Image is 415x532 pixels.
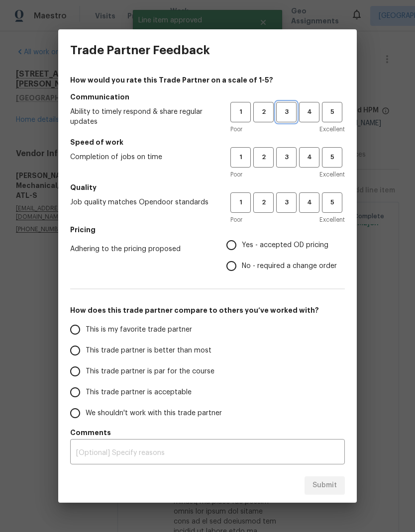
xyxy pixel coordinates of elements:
[86,325,192,335] span: This is my favorite trade partner
[277,152,296,163] span: 3
[70,225,345,235] h5: Pricing
[230,147,251,168] button: 1
[230,102,251,122] button: 1
[70,244,210,254] span: Adhering to the pricing proposed
[86,366,214,377] span: This trade partner is par for the course
[230,124,242,134] span: Poor
[70,75,345,85] h4: How would you rate this Trade Partner on a scale of 1-5?
[277,197,296,208] span: 3
[323,106,341,118] span: 5
[299,192,319,213] button: 4
[300,197,318,208] span: 4
[300,152,318,163] span: 4
[322,147,342,168] button: 5
[231,106,250,118] span: 1
[276,192,297,213] button: 3
[323,152,341,163] span: 5
[242,240,328,251] span: Yes - accepted OD pricing
[70,137,345,147] h5: Speed of work
[70,182,345,192] h5: Quality
[323,197,341,208] span: 5
[230,215,242,225] span: Poor
[70,43,210,57] h3: Trade Partner Feedback
[86,408,222,419] span: We shouldn't work with this trade partner
[253,192,274,213] button: 2
[70,428,345,438] h5: Comments
[319,215,345,225] span: Excellent
[299,147,319,168] button: 4
[242,261,337,271] span: No - required a change order
[70,319,345,424] div: How does this trade partner compare to others you’ve worked with?
[276,102,297,122] button: 3
[254,197,273,208] span: 2
[230,170,242,179] span: Poor
[253,102,274,122] button: 2
[322,192,342,213] button: 5
[231,152,250,163] span: 1
[322,102,342,122] button: 5
[86,346,211,356] span: This trade partner is better than most
[70,107,214,127] span: Ability to timely respond & share regular updates
[70,197,214,207] span: Job quality matches Opendoor standards
[231,197,250,208] span: 1
[319,170,345,179] span: Excellent
[319,124,345,134] span: Excellent
[254,152,273,163] span: 2
[254,106,273,118] span: 2
[253,147,274,168] button: 2
[70,305,345,315] h5: How does this trade partner compare to others you’ve worked with?
[277,106,296,118] span: 3
[299,102,319,122] button: 4
[230,192,251,213] button: 1
[70,152,214,162] span: Completion of jobs on time
[70,92,345,102] h5: Communication
[276,147,297,168] button: 3
[226,235,345,276] div: Pricing
[300,106,318,118] span: 4
[86,387,192,398] span: This trade partner is acceptable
